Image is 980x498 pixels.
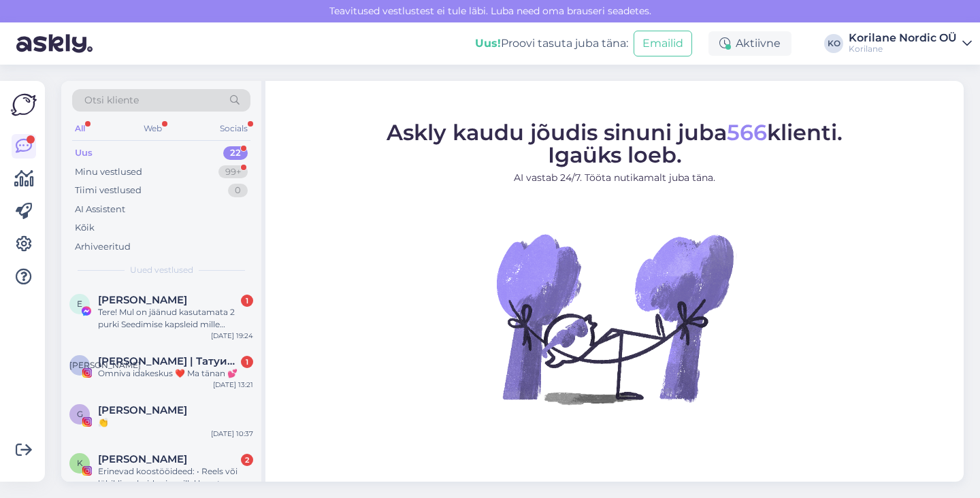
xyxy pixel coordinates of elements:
[84,93,139,107] span: Otsi kliente
[727,119,767,146] span: 566
[211,331,253,341] div: [DATE] 19:24
[223,146,248,160] div: 22
[98,294,187,306] span: Elle Klein
[387,119,843,168] span: Askly kaudu jõudis sinuni juba klienti. Igaüks loeb.
[634,31,692,56] button: Emailid
[708,31,791,56] div: Aktiivne
[849,44,957,54] div: Korilane
[241,295,253,307] div: 1
[241,356,253,368] div: 1
[75,221,95,235] div: Kõik
[11,92,37,118] img: Askly Logo
[211,429,253,439] div: [DATE] 10:37
[98,416,253,429] div: 👏
[98,453,187,465] span: Kristina Karu
[72,120,88,137] div: All
[849,33,972,54] a: Korilane Nordic OÜKorilane
[475,35,628,52] div: Proovi tasuta juba täna:
[217,120,250,137] div: Socials
[75,184,142,197] div: Tiimi vestlused
[75,203,125,216] div: AI Assistent
[213,380,253,390] div: [DATE] 13:21
[387,171,843,185] p: AI vastab 24/7. Tööta nutikamalt juba täna.
[69,360,141,370] span: [PERSON_NAME]
[98,465,253,490] div: Erinevad koostööideed: • Reels või lühiklipp: kuidas ja millal kasutan Korilase tooteid oma igapä...
[475,37,501,50] b: Uus!
[492,196,737,441] img: No Chat active
[98,355,240,367] span: АЛИНА | Татуированная мама, специалист по анализу рисунка
[218,165,248,179] div: 99+
[98,367,253,380] div: Omniva idakeskus ❤️ Ma tänan 💕
[75,146,93,160] div: Uus
[75,165,142,179] div: Minu vestlused
[75,240,131,254] div: Arhiveeritud
[849,33,957,44] div: Korilane Nordic OÜ
[77,458,83,468] span: K
[241,454,253,466] div: 2
[77,299,82,309] span: E
[228,184,248,197] div: 0
[141,120,165,137] div: Web
[130,264,193,276] span: Uued vestlused
[98,404,187,416] span: Gertu T
[98,306,253,331] div: Tere! Mul on jäänud kasutamata 2 purki Seedimise kapsleid mille lõpptähtaeg oli [DATE]. Kas neid ...
[824,34,843,53] div: KO
[77,409,83,419] span: G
